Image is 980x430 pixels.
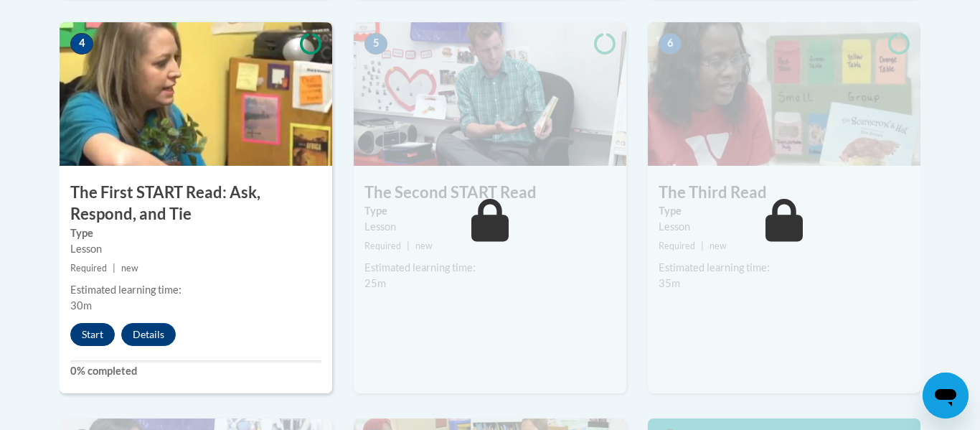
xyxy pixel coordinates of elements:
span: 6 [659,33,682,55]
span: | [407,240,410,251]
div: Estimated learning time: [659,260,910,276]
button: Start [70,323,115,346]
h3: The Second START Read [354,182,626,204]
span: 30m [70,299,92,312]
span: 5 [364,33,387,55]
span: | [113,263,116,274]
span: | [701,240,704,251]
span: 4 [70,33,93,55]
iframe: Button to launch messaging window [923,373,969,419]
div: Estimated learning time: [70,282,321,298]
span: 25m [364,277,386,289]
img: Course Image [60,22,332,166]
label: Type [659,203,910,219]
span: new [710,240,727,251]
span: Required [659,240,695,251]
span: 35m [659,277,680,289]
label: Type [70,225,321,241]
div: Lesson [70,241,321,257]
div: Lesson [659,219,910,235]
span: Required [70,263,107,274]
img: Course Image [354,22,626,166]
h3: The First START Read: Ask, Respond, and Tie [60,182,332,226]
span: new [121,263,138,274]
span: Required [364,240,401,251]
div: Lesson [364,219,616,235]
img: Course Image [648,22,920,166]
label: 0% completed [70,363,321,379]
button: Details [121,323,176,346]
h3: The Third Read [648,182,920,204]
label: Type [364,203,616,219]
div: Estimated learning time: [364,260,616,276]
span: new [415,240,433,251]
